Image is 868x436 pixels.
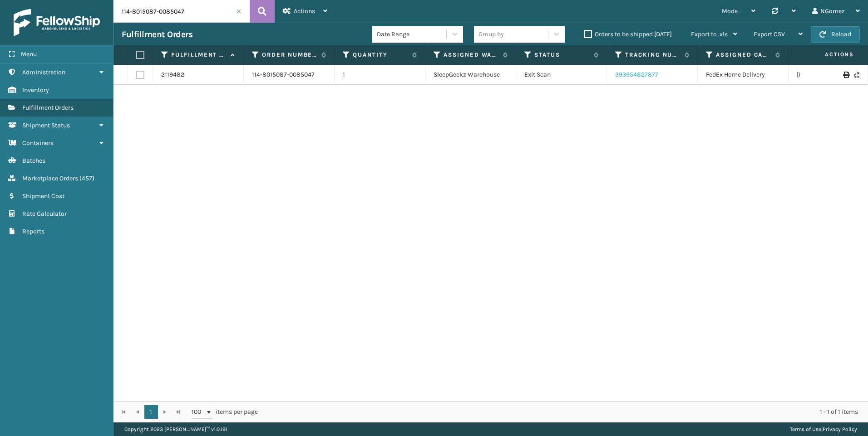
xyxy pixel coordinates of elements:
[615,71,658,78] a: 393954827877
[843,72,848,78] i: Print Label
[722,7,738,15] span: Mode
[811,26,860,43] button: Reload
[335,65,425,85] td: 1
[22,139,54,147] span: Containers
[353,51,408,59] label: Quantity
[22,228,44,235] span: Reports
[425,65,516,85] td: SleepGeekz Warehouse
[294,7,315,15] span: Actions
[790,422,857,436] div: |
[22,104,74,111] span: Fulfillment Orders
[754,30,785,38] span: Export CSV
[823,426,857,432] a: Privacy Policy
[691,30,728,38] span: Export to .xls
[21,50,37,58] span: Menu
[22,86,49,94] span: Inventory
[516,65,607,85] td: Exit Scan
[22,157,45,165] span: Batches
[144,405,158,419] a: 1
[124,422,227,436] p: Copyright 2023 [PERSON_NAME]™ v 1.0.191
[625,51,680,59] label: Tracking Number
[22,68,65,76] span: Administration
[377,29,447,39] div: Date Range
[22,121,70,129] span: Shipment Status
[444,51,498,59] label: Assigned Warehouse
[192,405,258,419] span: items per page
[478,29,504,39] div: Group by
[271,407,858,417] div: 1 - 1 of 1 items
[790,426,821,432] a: Terms of Use
[22,174,78,182] span: Marketplace Orders
[122,29,192,40] h3: Fulfillment Orders
[796,47,859,62] span: Actions
[161,70,184,79] a: 2119482
[716,51,771,59] label: Assigned Carrier Service
[534,51,589,59] label: Status
[14,9,100,36] img: logo
[171,51,226,59] label: Fulfillment Order Id
[854,72,859,78] i: Never Shipped
[252,70,315,79] a: 114-8015087-0085047
[584,30,672,38] label: Orders to be shipped [DATE]
[192,407,205,417] span: 100
[22,210,67,218] span: Rate Calculator
[698,65,789,85] td: FedEx Home Delivery
[262,51,317,59] label: Order Number
[22,192,64,200] span: Shipment Cost
[79,174,94,182] span: ( 457 )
